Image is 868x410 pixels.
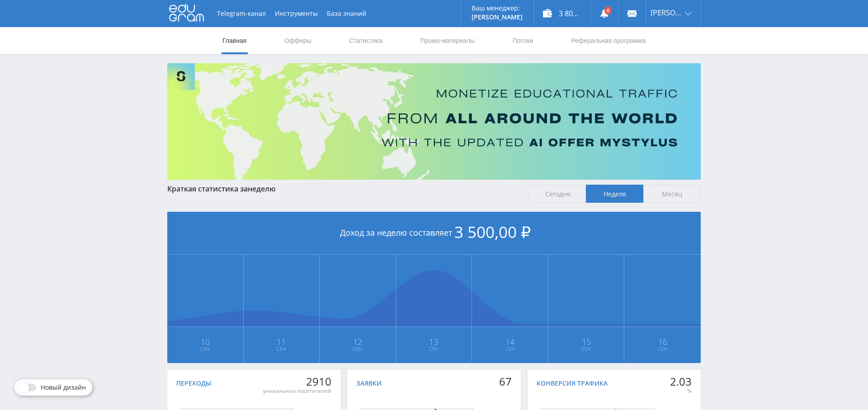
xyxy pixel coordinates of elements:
[248,184,276,194] span: неделю
[549,338,624,345] span: 15
[263,387,331,395] div: уникальных посетителей
[348,27,383,54] a: Статистика
[512,27,534,54] a: Потоки
[472,5,523,12] p: Ваш менеджер:
[320,338,395,345] span: 12
[499,375,512,388] div: 67
[167,185,520,193] div: Краткая статистика за
[529,185,586,203] span: Сегодня
[549,345,624,353] span: Сен
[472,345,547,353] span: Сен
[670,387,692,395] div: %
[263,375,331,388] div: 2910
[167,63,701,180] img: Banner
[586,185,643,203] span: Неделя
[651,9,682,16] span: [PERSON_NAME]
[244,345,319,353] span: Сен
[168,345,243,353] span: Сен
[625,338,700,345] span: 16
[472,338,547,345] span: 14
[244,338,319,345] span: 11
[472,14,523,21] p: [PERSON_NAME]
[396,345,472,353] span: Сен
[643,185,701,203] span: Месяц
[167,212,701,255] div: Доход за неделю составляет
[670,375,692,388] div: 2.03
[222,27,247,54] a: Главная
[537,380,608,387] div: Конверсия трафика
[283,27,312,54] a: Офферы
[454,221,531,242] span: 3 500,00 ₽
[320,345,395,353] span: Сен
[41,384,86,391] span: Новый дизайн
[168,338,243,345] span: 10
[570,27,646,54] a: Реферальная программа
[356,380,382,387] div: Заявки
[625,345,700,353] span: Сен
[176,380,211,387] div: Переходы
[420,27,476,54] a: Промо-материалы
[396,338,472,345] span: 13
